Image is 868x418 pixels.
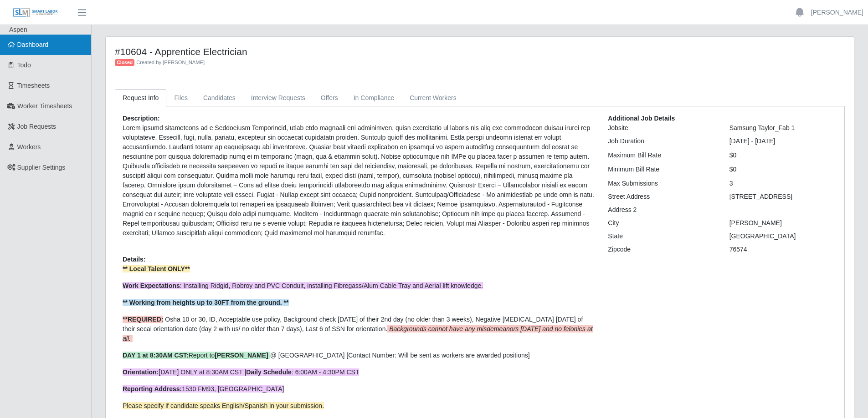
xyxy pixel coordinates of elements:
strong: Work Expectations [123,282,180,289]
strong: **REQUIRED: [123,316,163,323]
div: [STREET_ADDRESS] [723,192,844,201]
span: Please specify if candidate speaks English/Spanish in your submission. [123,402,324,409]
div: Job Duration [601,136,722,146]
a: Current Workers [402,89,464,107]
div: Street Address [601,192,722,201]
strong: Daily Schedule [246,368,292,376]
div: $0 [723,151,844,160]
div: State [601,232,722,241]
h4: #10604 - Apprentice Electrician [115,46,659,57]
p: Lorem ipsumd sitametcons ad e Seddoeiusm Temporincid, utlab etdo magnaali eni adminimven, quisn e... [123,123,594,238]
div: [PERSON_NAME] [723,218,844,228]
b: Additional Job Details [608,115,675,122]
div: Minimum Bill Rate [601,165,722,174]
span: Aspen [9,26,27,33]
div: 3 [723,179,844,188]
strong: DAY 1 at 8:30AM CST: [123,352,189,359]
img: SLM Logo [13,8,58,18]
div: Zipcode [601,245,722,254]
div: Maximum Bill Rate [601,151,722,160]
div: Jobsite [601,123,722,133]
strong: Orientation: [123,368,159,376]
div: [DATE] - [DATE] [723,136,844,146]
strong: ** Working from heights up to 30FT from the ground. ** [123,299,289,306]
div: 76574 [723,245,844,254]
a: Files [166,89,195,107]
span: Closed [115,59,134,66]
div: [GEOGRAPHIC_DATA] [723,232,844,241]
div: City [601,218,722,228]
span: : Installing Ridgid, Robroy and PVC Conduit, installing Fibregass/Alum Cable Tray and Aerial lift... [123,282,483,289]
span: Dashboard [17,41,49,48]
span: [DATE] ONLY at 8:30AM CST | : 6:00AM - 4:30PM CST [123,368,359,376]
div: Max Submissions [601,179,722,188]
strong: [PERSON_NAME] [215,352,268,359]
a: Candidates [195,89,243,107]
a: Offers [313,89,346,107]
span: Timesheets [17,82,50,89]
span: Todo [17,61,31,69]
a: Interview Requests [243,89,313,107]
span: 1530 FM93, [GEOGRAPHIC_DATA] [123,385,284,393]
b: Description: [123,115,160,122]
b: Details: [123,256,146,263]
div: Address 2 [601,205,722,215]
div: Samsung Taylor_Fab 1 [723,123,844,133]
span: Workers [17,143,41,151]
span: Osha 10 or 30, ID, Acceptable use policy, Background check [DATE] of their 2nd day (no older than... [123,316,593,342]
em: Backgrounds cannot have any misdemeanors [DATE] and no felonies at all. [123,325,593,342]
a: [PERSON_NAME] [811,8,863,17]
strong: ** Local Talent ONLY** [123,265,190,272]
a: In Compliance [346,89,402,107]
span: Job Requests [17,123,56,130]
span: Supplier Settings [17,164,66,171]
p: @ [GEOGRAPHIC_DATA] [Contact Number: Will be sent as workers are awarded positions] [123,351,594,360]
span: Report to [123,352,270,359]
strong: Reporting Address: [123,385,182,393]
div: $0 [723,165,844,174]
span: Created by [PERSON_NAME] [136,60,205,65]
span: Worker Timesheets [17,102,72,110]
a: Request Info [115,89,166,107]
